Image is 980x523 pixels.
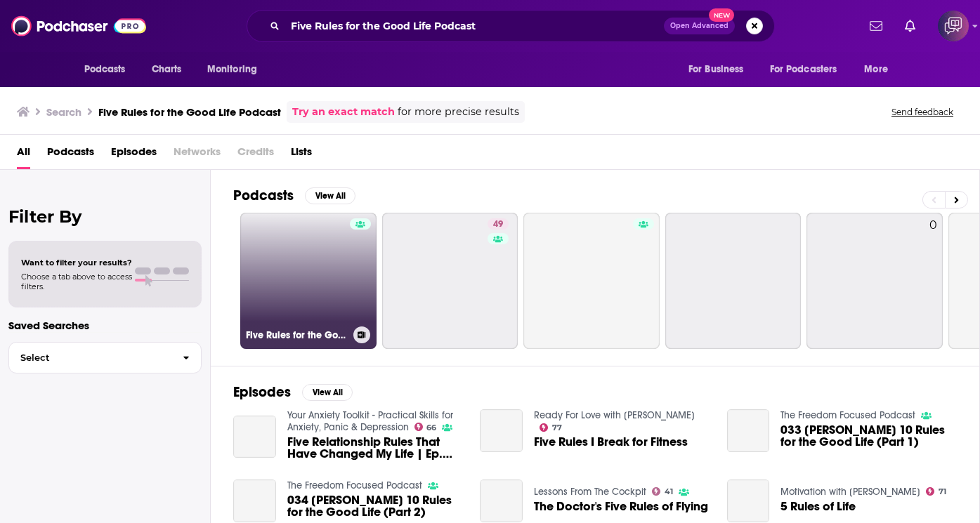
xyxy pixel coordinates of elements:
a: 5 Rules of Life [727,479,770,522]
button: open menu [761,56,858,83]
h2: Podcasts [233,187,294,204]
span: 034 [PERSON_NAME] 10 Rules for the Good Life (Part 2) [287,494,464,518]
input: Search podcasts, credits, & more... [285,15,664,37]
span: Select [9,353,171,362]
a: The Freedom Focused Podcast [780,409,915,421]
a: The Doctor's Five Rules of Flying [534,501,708,512]
span: Monitoring [207,60,257,79]
a: Motivation with Brendon Burchard [780,486,920,498]
a: Five Relationship Rules That Have Changed My Life | Ep. 322 [287,436,464,460]
span: New [709,8,734,22]
div: 0 [929,218,937,343]
button: Send feedback [887,106,958,118]
button: Select [8,342,202,373]
button: View All [305,187,355,204]
span: 49 [493,218,503,232]
a: 49 [382,213,518,349]
span: Choose a tab above to access filters. [21,272,132,291]
a: 66 [414,423,437,431]
a: 033 Thomas Jefferson's 10 Rules for the Good Life (Part 1) [727,409,770,452]
span: 77 [552,425,562,431]
a: Episodes [111,140,157,169]
button: open menu [679,56,762,83]
h2: Episodes [233,383,291,401]
a: Charts [143,56,190,83]
a: Podcasts [47,140,94,169]
button: Open AdvancedNew [664,18,735,34]
a: Five Relationship Rules That Have Changed My Life | Ep. 322 [233,416,276,458]
a: All [17,140,30,169]
span: Want to filter your results? [21,258,132,267]
span: Open Advanced [670,22,729,29]
button: View All [302,384,353,401]
a: 5 Rules of Life [780,501,856,512]
h2: Filter By [8,206,202,227]
button: open menu [74,56,144,83]
a: Ready For Love with Hilary Silver [534,409,695,421]
h3: Search [46,105,81,119]
a: 034 Thomas Jefferson's 10 Rules for the Good Life (Part 2) [287,494,464,518]
a: 0 [806,213,943,349]
a: Show notifications dropdown [864,14,888,38]
span: 71 [939,489,946,495]
span: Credits [237,140,274,169]
a: EpisodesView All [233,383,353,401]
a: The Doctor's Five Rules of Flying [480,479,523,522]
span: Logged in as corioliscompany [938,11,969,41]
a: Five Rules I Break for Fitness [480,409,523,452]
a: Lists [291,140,312,169]
a: 77 [540,423,562,432]
span: Networks [174,140,221,169]
h3: Five Rules for the Good Life Podcast [246,329,348,341]
span: 033 [PERSON_NAME] 10 Rules for the Good Life (Part 1) [780,424,957,448]
a: Show notifications dropdown [899,14,921,38]
div: Search podcasts, credits, & more... [247,10,775,42]
a: Lessons From The Cockpit [534,486,646,498]
a: 71 [926,487,946,496]
span: for more precise results [398,104,519,120]
span: 41 [665,489,673,495]
a: The Freedom Focused Podcast [287,479,422,491]
button: open menu [854,56,906,83]
a: PodcastsView All [233,187,355,204]
span: Podcasts [84,60,126,79]
p: Saved Searches [8,319,202,332]
a: Five Rules for the Good Life Podcast [240,213,377,349]
a: 41 [652,487,673,496]
a: Try an exact match [292,104,395,120]
a: 033 Thomas Jefferson's 10 Rules for the Good Life (Part 1) [780,424,957,448]
a: Your Anxiety Toolkit - Practical Skills for Anxiety, Panic & Depression [287,409,453,433]
a: 49 [488,218,509,230]
span: More [864,60,888,79]
span: For Podcasters [770,60,837,79]
img: Podchaser - Follow, Share and Rate Podcasts [11,13,146,39]
h3: Five Rules for the Good Life Podcast [98,105,281,119]
button: Show profile menu [938,11,969,41]
img: User Profile [938,11,969,41]
span: 66 [426,425,436,431]
a: 034 Thomas Jefferson's 10 Rules for the Good Life (Part 2) [233,479,276,522]
button: open menu [197,56,275,83]
a: Five Rules I Break for Fitness [534,436,688,448]
span: For Business [688,60,744,79]
span: Charts [152,60,182,79]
